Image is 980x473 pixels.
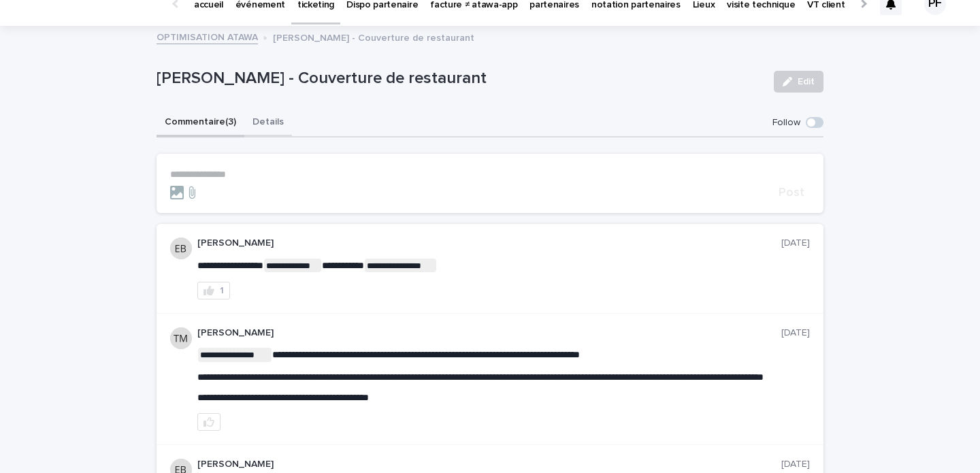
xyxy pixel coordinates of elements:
button: Edit [774,71,823,93]
p: [DATE] [781,238,810,249]
p: [PERSON_NAME] - Couverture de restaurant [157,69,763,88]
button: like this post [197,413,220,431]
button: Details [244,109,292,137]
p: [DATE] [781,327,810,339]
p: [DATE] [781,459,810,470]
p: [PERSON_NAME] [197,327,781,339]
span: Edit [798,77,815,86]
div: 1 [220,286,224,295]
button: 1 [197,282,230,299]
p: Follow [772,117,800,129]
p: [PERSON_NAME] [197,238,781,249]
button: Commentaire (3) [157,109,244,137]
span: Post [779,186,804,199]
button: Post [773,186,810,199]
p: [PERSON_NAME] - Couverture de restaurant [273,29,474,44]
p: [PERSON_NAME] [197,459,781,470]
a: OPTIMISATION ATAWA [157,29,258,44]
